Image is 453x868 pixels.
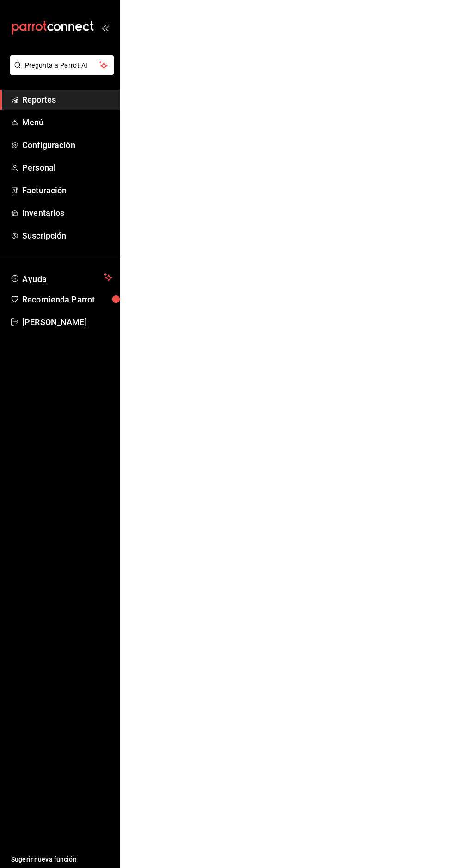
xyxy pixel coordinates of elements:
button: open_drawer_menu [102,24,109,31]
button: Pregunta a Parrot AI [10,55,114,75]
span: Inventarios [22,207,112,219]
span: Sugerir nueva función [11,855,112,864]
span: Suscripción [22,229,112,242]
span: Recomienda Parrot [22,293,112,306]
span: Reportes [22,93,112,106]
span: Ayuda [22,272,100,283]
span: [PERSON_NAME] [22,316,112,328]
span: Personal [22,161,112,174]
a: Pregunta a Parrot AI [6,67,114,77]
span: Configuración [22,139,112,151]
span: Menú [22,116,112,129]
span: Pregunta a Parrot AI [25,61,99,70]
span: Facturación [22,184,112,197]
